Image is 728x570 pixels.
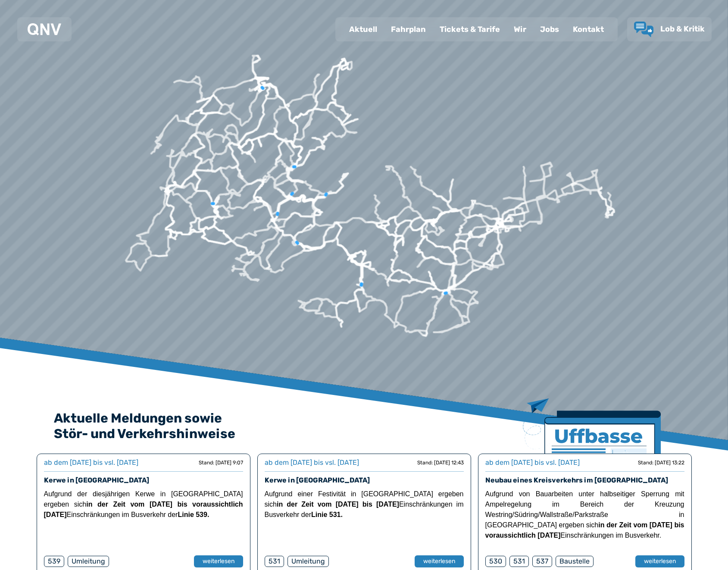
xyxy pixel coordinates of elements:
[485,490,684,539] span: Aufgrund von Bauarbeiten unter halbseitiger Sperrung mit Ampelregelung im Bereich der Kreuzung We...
[523,398,661,506] img: Zeitung mit Titel Uffbase
[384,18,433,41] a: Fahrplan
[28,23,61,35] img: QNV Logo
[638,459,684,466] div: Stand: [DATE] 13:22
[635,555,684,567] button: weiterlesen
[507,18,533,41] a: Wir
[277,501,332,508] strong: in der Zeit vom
[556,556,594,567] div: Baustelle
[68,556,109,567] div: Umleitung
[485,457,580,468] div: ab dem [DATE] bis vsl. [DATE]
[265,457,359,468] div: ab dem [DATE] bis vsl. [DATE]
[485,556,506,567] div: 530
[28,21,61,38] a: QNV Logo
[415,555,464,567] button: weiterlesen
[199,459,243,466] div: Stand: [DATE] 9:07
[54,410,675,442] h2: Aktuelle Meldungen sowie Stör- und Verkehrshinweise
[417,459,464,466] div: Stand: [DATE] 12:43
[533,18,566,41] a: Jobs
[485,521,684,539] strong: in der Zeit vom [DATE] bis voraussichtlich [DATE]
[660,24,705,34] span: Lob & Kritik
[336,501,399,508] strong: [DATE] bis [DATE]
[287,556,329,567] div: Umleitung
[178,511,209,518] strong: Linie 539.
[311,511,343,518] strong: Linie 531.
[532,556,552,567] div: 537
[485,476,668,484] a: Neubau eines Kreisverkehrs im [GEOGRAPHIC_DATA]
[44,476,149,484] a: Kerwe in [GEOGRAPHIC_DATA]
[265,556,284,567] div: 531
[265,490,464,518] span: Aufgrund einer Festivität in [GEOGRAPHIC_DATA] ergeben sich Einschränkungen im Busverkehr der
[566,18,611,41] a: Kontakt
[433,18,507,41] a: Tickets & Tarife
[44,556,64,567] div: 539
[265,476,370,484] a: Kerwe in [GEOGRAPHIC_DATA]
[634,22,705,37] a: Lob & Kritik
[509,556,529,567] div: 531
[44,501,243,518] strong: in der Zeit vom [DATE] bis voraussichtlich [DATE]
[194,555,243,567] button: weiterlesen
[342,18,384,41] a: Aktuell
[44,457,138,468] div: ab dem [DATE] bis vsl. [DATE]
[44,490,243,518] span: Aufgrund der diesjährigen Kerwe in [GEOGRAPHIC_DATA] ergeben sich Einschränkungen im Busverkehr der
